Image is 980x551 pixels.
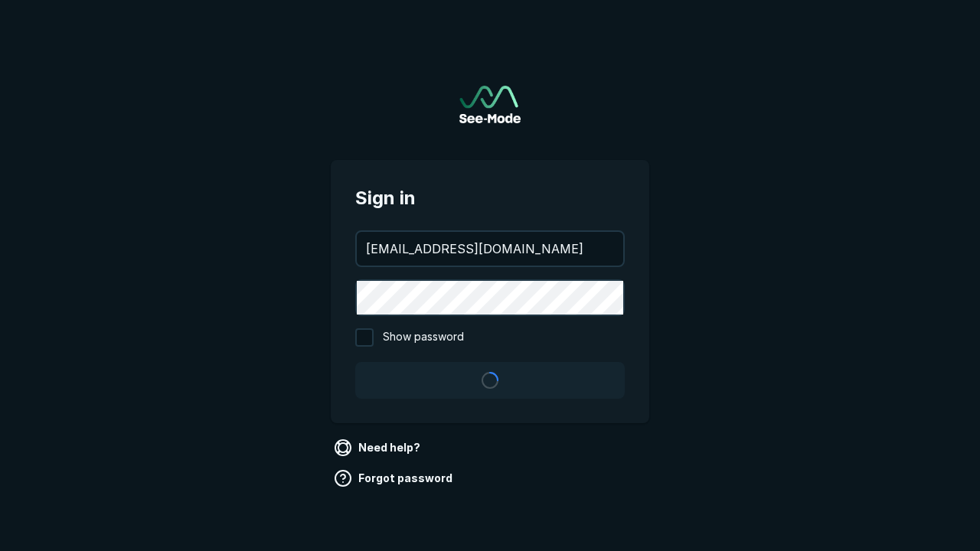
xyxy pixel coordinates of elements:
input: your@email.com [357,232,623,266]
a: Need help? [331,435,426,460]
span: Show password [383,328,464,347]
a: Forgot password [331,466,459,491]
span: Sign in [355,184,625,212]
a: Go to sign in [459,86,521,123]
img: See-Mode Logo [459,86,521,123]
